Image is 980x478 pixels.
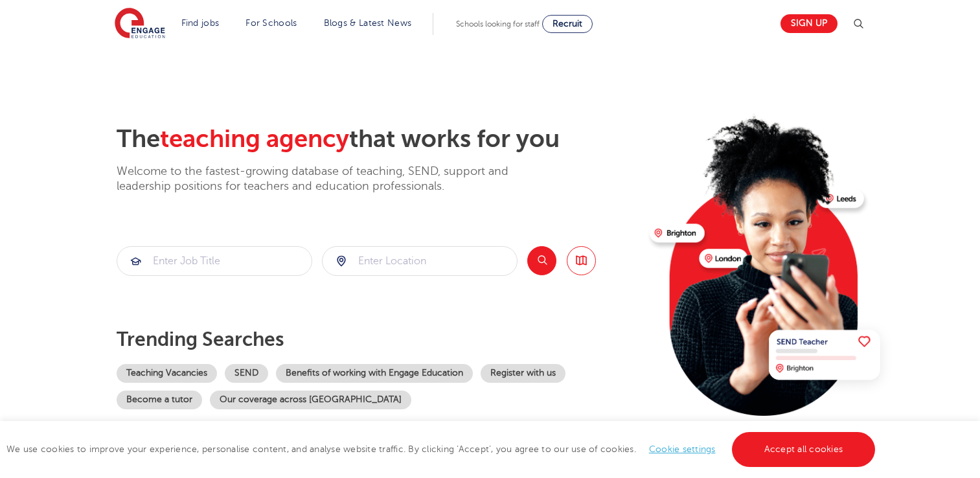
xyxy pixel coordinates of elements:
[276,364,473,383] a: Benefits of working with Engage Education
[160,125,349,153] span: teaching agency
[6,444,878,454] span: We use cookies to improve your experience, personalise content, and analyse website traffic. By c...
[117,364,217,383] a: Teaching Vacancies
[322,246,518,276] div: Submit
[323,247,517,275] input: Submit
[781,14,838,33] a: Sign up
[732,432,876,467] a: Accept all cookies
[117,164,544,194] p: Welcome to the fastest-growing database of teaching, SEND, support and leadership positions for t...
[649,444,716,454] a: Cookie settings
[117,246,312,276] div: Submit
[245,18,297,28] a: For Schools
[456,19,540,28] span: Schools looking for staff
[527,246,556,275] button: Search
[553,19,582,28] span: Recruit
[324,18,412,28] a: Blogs & Latest News
[542,15,593,33] a: Recruit
[117,328,639,351] p: Trending searches
[481,364,565,383] a: Register with us
[225,364,268,383] a: SEND
[117,247,312,275] input: Submit
[210,391,411,409] a: Our coverage across [GEOGRAPHIC_DATA]
[117,124,639,154] h2: The that works for you
[117,391,202,409] a: Become a tutor
[115,8,165,40] img: Engage Education
[181,18,220,28] a: Find jobs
